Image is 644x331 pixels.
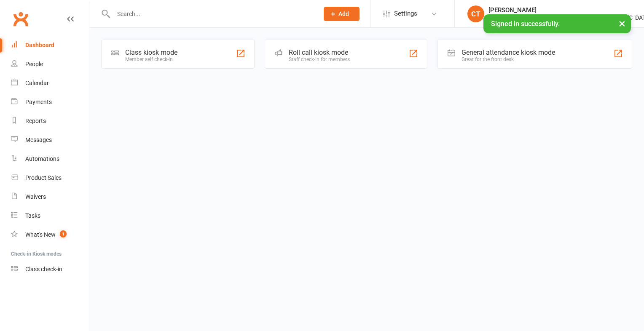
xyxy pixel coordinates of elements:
span: 1 [60,230,67,238]
button: × [614,14,630,32]
div: CT [467,5,484,22]
a: Automations [11,149,89,168]
a: Clubworx [10,8,31,29]
div: General attendance kiosk mode [462,48,555,56]
div: Class check-in [25,266,62,272]
a: Dashboard [11,36,89,55]
div: Tasks [25,212,40,219]
a: People [11,55,89,74]
a: Calendar [11,74,89,93]
div: Messages [25,136,52,143]
a: Waivers [11,187,89,206]
span: Add [338,11,349,17]
div: Staff check-in for members [289,56,350,62]
span: Signed in successfully. [491,20,560,28]
div: Calendar [25,80,49,86]
div: Waivers [25,193,46,200]
div: Member self check-in [125,56,177,62]
a: Reports [11,112,89,131]
button: Add [324,7,360,21]
div: People [25,61,43,67]
span: Settings [394,4,417,23]
a: Class kiosk mode [11,260,89,279]
a: Product Sales [11,168,89,187]
div: Automations [25,155,59,162]
div: Reports [25,117,46,124]
div: Payments [25,99,52,105]
div: What's New [25,231,56,238]
a: What's New1 [11,225,89,244]
div: Class kiosk mode [125,48,177,56]
a: Tasks [11,206,89,225]
a: Payments [11,93,89,112]
div: Great for the front desk [462,56,555,62]
input: Search... [111,8,313,20]
a: Messages [11,131,89,149]
div: Dashboard [25,42,54,48]
div: Product Sales [25,174,62,181]
div: Roll call kiosk mode [289,48,350,56]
